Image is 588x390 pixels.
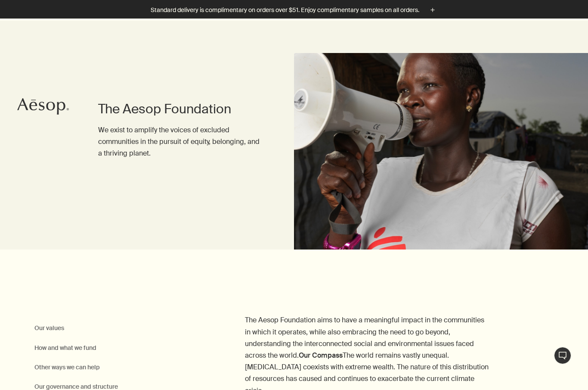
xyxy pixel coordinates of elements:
[554,347,571,364] button: Live Assistance
[151,5,437,15] button: Standard delivery is complimentary on orders over $51. Enjoy complimentary samples on all orders.
[98,100,260,118] h1: The Aesop Foundation
[15,96,71,119] a: Aesop
[34,343,96,353] a: How and what we fund
[299,351,343,360] strong: Our Compass
[34,323,64,334] a: Our values
[151,6,419,15] p: Standard delivery is complimentary on orders over $51. Enjoy complimentary samples on all orders.
[294,53,588,250] img: Médecins Sans Frontières in Bentiu
[17,98,69,115] svg: Aesop
[34,362,100,373] a: Other ways we can help
[98,124,260,159] p: We exist to amplify the voices of excluded communities in the pursuit of equity, belonging, and a...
